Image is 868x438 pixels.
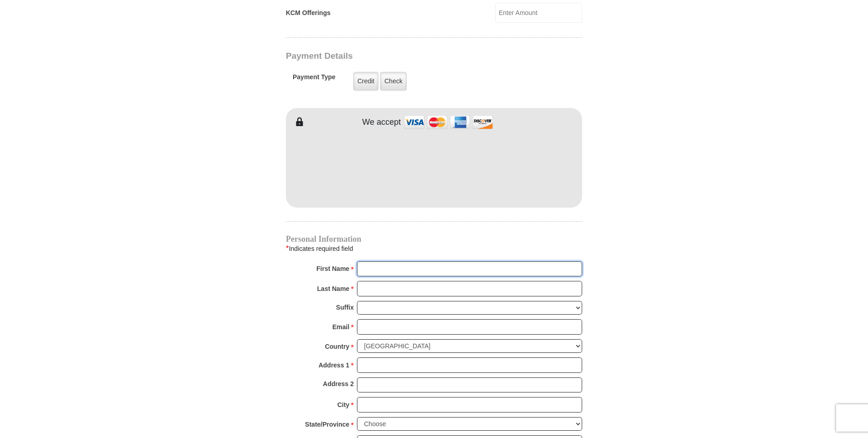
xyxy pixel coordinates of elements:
[286,8,331,18] label: KCM Offerings
[319,359,350,372] strong: Address 1
[305,418,349,431] strong: State/Province
[286,243,582,255] div: Indicates required field
[495,3,582,23] input: Enter Amount
[286,235,582,243] h4: Personal Information
[325,340,350,353] strong: Country
[336,301,354,314] strong: Suffix
[316,262,349,275] strong: First Name
[403,112,494,132] img: credit cards accepted
[353,72,378,91] label: Credit
[337,398,349,411] strong: City
[323,377,354,390] strong: Address 2
[293,73,336,86] h5: Payment Type
[332,321,349,333] strong: Email
[380,72,407,91] label: Check
[362,117,401,127] h4: We accept
[286,51,518,61] h3: Payment Details
[317,282,350,295] strong: Last Name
